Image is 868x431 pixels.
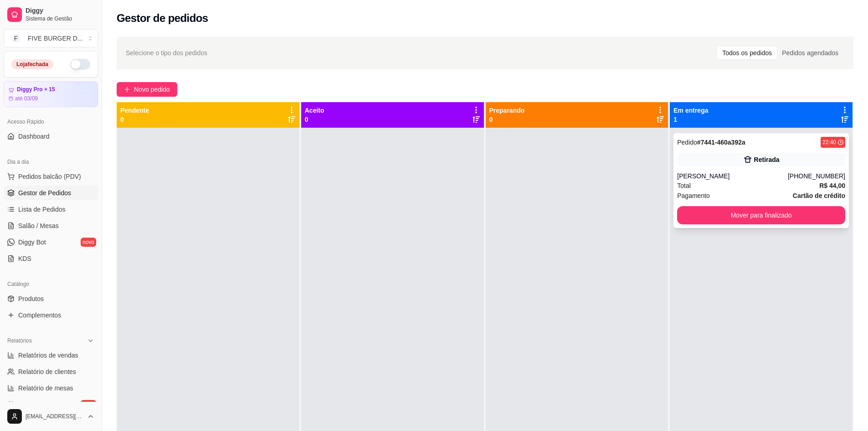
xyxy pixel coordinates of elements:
span: Salão / Mesas [18,221,59,230]
div: Dia a dia [4,155,98,169]
div: 22:40 [822,139,836,146]
a: Diggy Botnovo [4,235,98,249]
span: Total [677,181,691,191]
div: Todos os pedidos [717,47,777,59]
span: KDS [18,254,31,263]
span: Diggy Bot [18,238,46,247]
span: Diggy [26,7,94,15]
button: Mover para finalizado [677,206,845,224]
a: Dashboard [4,129,98,144]
h2: Gestor de pedidos [117,11,208,26]
article: Diggy Pro + 15 [17,86,55,93]
a: Relatório de clientes [4,364,98,379]
button: Novo pedido [117,82,177,97]
p: Aceito [305,106,324,115]
button: Pedidos balcão (PDV) [4,169,98,184]
a: Relatório de fidelidadenovo [4,397,98,412]
span: Complementos [18,311,61,320]
span: [EMAIL_ADDRESS][DOMAIN_NAME] [26,413,83,420]
div: Retirada [754,155,780,164]
p: 0 [489,115,525,124]
button: Select a team [4,29,98,47]
span: Pagamento [677,191,710,201]
span: Produtos [18,294,44,303]
a: DiggySistema de Gestão [4,4,98,26]
span: Relatório de clientes [18,367,76,376]
article: até 03/09 [15,95,38,102]
strong: # 7441-460a392a [697,139,745,146]
div: Acesso Rápido [4,114,98,129]
span: Relatório de mesas [18,384,73,393]
div: Loja fechada [11,59,53,69]
span: Relatórios [7,337,32,344]
span: Pedidos balcão (PDV) [18,172,81,181]
p: Em entrega [673,106,708,115]
div: [PHONE_NUMBER] [788,171,845,181]
span: Novo pedido [134,84,170,94]
span: F [11,34,21,43]
span: Relatórios de vendas [18,351,78,360]
div: [PERSON_NAME] [677,171,788,181]
span: Sistema de Gestão [26,15,94,22]
a: Complementos [4,308,98,322]
strong: Cartão de crédito [793,192,845,199]
p: 1 [673,115,708,124]
a: Relatório de mesas [4,381,98,395]
p: 0 [305,115,324,124]
p: Pendente [120,106,149,115]
a: Diggy Pro + 15até 03/09 [4,81,98,107]
a: Produtos [4,291,98,306]
span: Pedido [677,139,697,146]
p: 0 [120,115,149,124]
span: Relatório de fidelidade [18,400,82,409]
a: Salão / Mesas [4,218,98,233]
div: FIVE BURGER D ... [28,34,83,43]
p: Preparando [489,106,525,115]
span: Selecione o tipo dos pedidos [126,48,207,58]
span: plus [124,86,130,93]
a: KDS [4,251,98,266]
div: Pedidos agendados [777,47,843,59]
span: Lista de Pedidos [18,205,66,214]
a: Relatórios de vendas [4,348,98,363]
span: Dashboard [18,132,50,141]
button: Alterar Status [70,59,90,70]
a: Lista de Pedidos [4,202,98,217]
div: Catálogo [4,277,98,291]
a: Gestor de Pedidos [4,186,98,200]
button: [EMAIL_ADDRESS][DOMAIN_NAME] [4,405,98,427]
strong: R$ 44,00 [819,182,845,189]
span: Gestor de Pedidos [18,188,71,197]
